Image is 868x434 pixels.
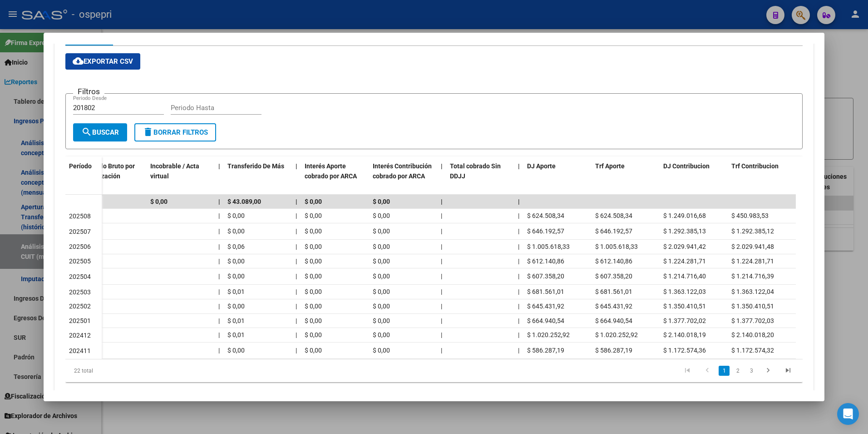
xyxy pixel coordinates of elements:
[369,156,437,197] datatable-header-cell: Interés Contribución cobrado por ARCA
[527,257,564,265] span: $ 612.140,86
[746,366,757,376] a: 3
[527,347,564,354] span: $ 586.287,19
[595,347,632,354] span: $ 586.287,19
[527,162,556,170] span: DJ Aporte
[731,212,769,219] span: $ 450.983,53
[73,86,104,96] h3: Filtros
[518,198,520,205] span: |
[663,288,706,295] span: $ 1.363.122,03
[218,347,220,354] span: |
[441,257,442,265] span: |
[441,212,442,219] span: |
[296,227,297,235] span: |
[227,257,245,265] span: $ 0,00
[69,317,91,324] span: 202501
[373,198,390,205] span: $ 0,00
[518,227,519,235] span: |
[73,56,84,66] mat-icon: cloud_download
[296,257,297,265] span: |
[218,317,220,324] span: |
[527,227,564,235] span: $ 646.192,57
[134,123,216,141] button: Borrar Filtros
[527,243,570,250] span: $ 1.005.618,33
[518,162,520,170] span: |
[527,331,570,338] span: $ 1.020.252,92
[518,243,519,250] span: |
[663,303,706,310] span: $ 1.350.410,51
[373,212,390,219] span: $ 0,00
[81,128,119,136] span: Buscar
[373,288,390,295] span: $ 0,00
[523,156,592,197] datatable-header-cell: DJ Aporte
[660,156,728,197] datatable-header-cell: DJ Contribucion
[441,227,442,235] span: |
[441,162,443,170] span: |
[518,331,519,338] span: |
[305,303,322,310] span: $ 0,00
[731,288,774,295] span: $ 1.363.122,04
[215,156,224,197] datatable-header-cell: |
[437,156,446,197] datatable-header-cell: |
[227,243,245,250] span: $ 0,06
[305,257,322,265] span: $ 0,00
[595,212,632,219] span: $ 624.508,34
[663,162,710,170] span: DJ Contribucion
[373,331,390,338] span: $ 0,00
[227,331,245,338] span: $ 0,01
[73,57,133,66] span: Exportar CSV
[595,257,632,265] span: $ 612.140,86
[373,347,390,354] span: $ 0,00
[441,331,442,338] span: |
[732,366,743,376] a: 2
[227,198,261,205] span: $ 43.089,00
[227,273,245,280] span: $ 0,00
[518,317,519,324] span: |
[150,198,168,205] span: $ 0,00
[527,317,564,324] span: $ 664.940,54
[305,227,322,235] span: $ 0,00
[81,126,92,137] mat-icon: search
[305,331,322,338] span: $ 0,00
[441,288,442,295] span: |
[663,317,706,324] span: $ 1.377.702,02
[227,347,245,354] span: $ 0,00
[595,317,632,324] span: $ 664.940,54
[296,288,297,295] span: |
[296,243,297,250] span: |
[218,257,220,265] span: |
[699,366,716,376] a: go to previous page
[218,303,220,310] span: |
[143,126,153,137] mat-icon: delete
[518,273,519,280] span: |
[441,243,442,250] span: |
[227,288,245,295] span: $ 0,01
[518,212,519,219] span: |
[518,347,519,354] span: |
[218,331,220,338] span: |
[305,273,322,280] span: $ 0,00
[731,347,774,354] span: $ 1.172.574,32
[745,363,758,378] li: page 3
[595,162,625,170] span: Trf Aporte
[592,156,660,197] datatable-header-cell: Trf Aporte
[65,156,102,195] datatable-header-cell: Período
[518,288,519,295] span: |
[518,257,519,265] span: |
[296,303,297,310] span: |
[663,243,706,250] span: $ 2.029.941,42
[373,243,390,250] span: $ 0,00
[663,273,706,280] span: $ 1.214.716,40
[663,257,706,265] span: $ 1.224.281,71
[441,303,442,310] span: |
[719,366,730,376] a: 1
[143,128,208,136] span: Borrar Filtros
[82,162,135,180] span: Cobrado Bruto por Fiscalización
[69,273,91,280] span: 202504
[79,156,147,197] datatable-header-cell: Cobrado Bruto por Fiscalización
[731,303,774,310] span: $ 1.350.410,51
[595,243,638,250] span: $ 1.005.618,33
[663,331,706,338] span: $ 2.140.018,19
[69,243,91,250] span: 202506
[450,162,501,180] span: Total cobrado Sin DDJJ
[305,198,322,205] span: $ 0,00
